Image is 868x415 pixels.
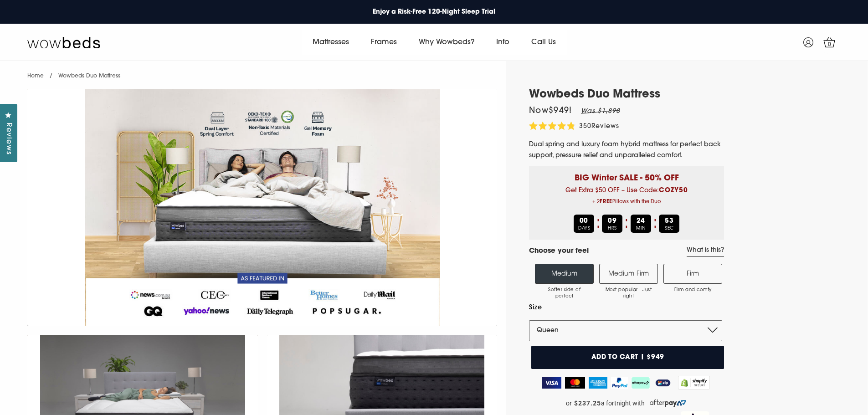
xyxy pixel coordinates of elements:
a: 0 [818,31,841,54]
span: Most popular - Just right [604,287,653,300]
h1: Wowbeds Duo Mattress [529,88,724,102]
b: FREE [600,200,612,205]
h4: Choose your feel [529,246,589,257]
img: MasterCard Logo [565,377,586,389]
a: or $237.25 a fortnight with [529,396,724,410]
span: 350 [579,123,591,130]
label: Medium-Firm [599,264,658,284]
b: 53 [665,218,674,225]
b: 24 [637,218,646,225]
img: ZipPay Logo [653,377,673,389]
span: + 2 Pillows with the Duo [536,196,717,208]
img: PayPal Logo [611,377,628,389]
span: / [50,73,52,79]
a: Mattresses [302,30,360,55]
label: Firm [663,264,722,284]
span: Get Extra $50 OFF – Use Code: [536,187,717,208]
label: Medium [535,264,594,284]
span: 0 [825,40,834,49]
strong: $237.25 [574,400,601,407]
div: SEC [659,215,679,233]
div: HRS [602,215,622,233]
div: DAYS [574,215,594,233]
p: BIG Winter SALE - 50% OFF [536,166,717,184]
nav: breadcrumbs [27,61,120,84]
label: Size [529,302,722,313]
img: AfterPay Logo [632,377,650,389]
img: American Express Logo [589,377,607,389]
span: Now $949 ! [529,107,572,115]
a: Call Us [520,30,567,55]
span: Wowbeds Duo Mattress [58,73,120,79]
img: Shopify secure badge [678,376,710,389]
b: 09 [608,218,617,225]
a: Frames [360,30,408,55]
div: 350Reviews [529,122,619,132]
span: Softer side of perfect [540,287,589,300]
img: Visa Logo [542,377,561,389]
a: Why Wowbeds? [408,30,485,55]
span: Dual spring and luxury foam hybrid mattress for perfect back support, pressure relief and unparal... [529,141,721,159]
span: a fortnight with [601,400,645,407]
a: Info [485,30,520,55]
span: Reviews [591,123,619,130]
a: Home [27,73,44,79]
a: What is this? [687,246,724,257]
div: MIN [631,215,651,233]
b: 00 [580,218,589,225]
span: Firm and comfy [668,287,717,293]
em: Was $1,898 [581,108,620,115]
span: Reviews [2,123,14,155]
button: Add to cart | $949 [531,346,724,369]
a: Enjoy a Risk-Free 120-Night Sleep Trial [368,3,500,21]
b: COZY50 [659,187,688,194]
img: Wow Beds Logo [27,36,100,49]
span: or [566,400,572,407]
